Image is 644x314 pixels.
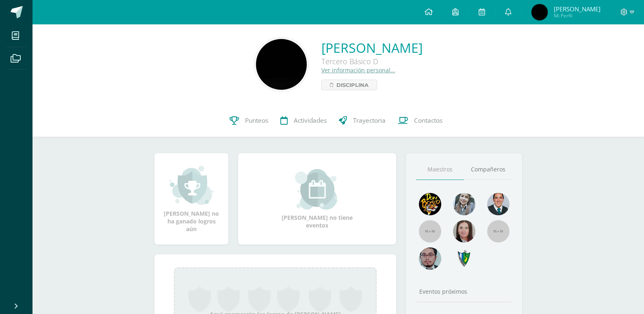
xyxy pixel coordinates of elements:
div: [PERSON_NAME] no tiene eventos [277,169,358,229]
a: Trayectoria [333,104,392,137]
span: Contactos [414,116,442,125]
span: [PERSON_NAME] [554,5,601,13]
img: 7cab5f6743d087d6deff47ee2e57ce0d.png [453,247,475,270]
img: eec80b72a0218df6e1b0c014193c2b59.png [487,193,510,215]
img: achievement_small.png [169,165,214,206]
div: Eventos próximos [416,288,512,295]
span: Mi Perfil [554,12,601,19]
img: event_small.png [295,169,339,210]
img: 67c3d6f6ad1c930a517675cdc903f95f.png [453,220,475,243]
a: Compañeros [464,159,512,180]
a: Punteos [223,104,274,137]
div: Tercero Básico D [321,56,423,66]
a: Disciplina [321,80,377,90]
a: [PERSON_NAME] [321,39,423,56]
a: Actividades [274,104,333,137]
span: Trayectoria [353,116,386,125]
img: 55x55 [419,220,441,243]
span: Disciplina [336,80,369,90]
img: 2f046f4523e7552fc62f74ed53b3d6b1.png [531,4,548,20]
img: d0e54f245e8330cebada5b5b95708334.png [419,247,441,270]
a: Ver información personal... [321,66,395,74]
div: [PERSON_NAME] no ha ganado logros aún [163,165,220,233]
img: 29fc2a48271e3f3676cb2cb292ff2552.png [419,193,441,215]
span: Actividades [294,116,327,125]
a: Maestros [416,159,464,180]
img: 682fecddd3572eeed4bb39e858d0714a.png [256,39,307,90]
img: 55x55 [487,220,510,243]
a: Contactos [392,104,449,137]
span: Punteos [245,116,268,125]
img: 45bd7986b8947ad7e5894cbc9b781108.png [453,193,475,215]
